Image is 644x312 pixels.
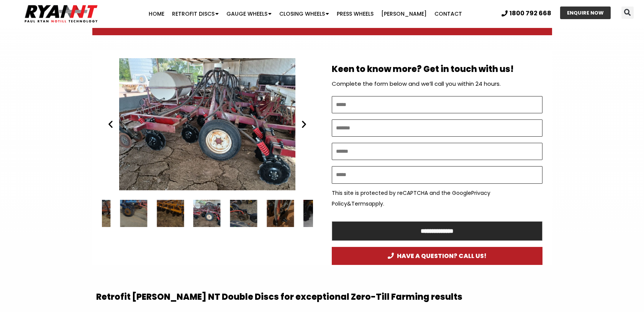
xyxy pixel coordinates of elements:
[83,200,110,227] div: 23 / 34
[193,200,221,227] div: 26 / 34
[145,6,168,21] a: Home
[267,200,294,227] div: 28 / 34
[332,64,542,75] h2: Keen to know more? Get in touch with us!
[120,200,147,227] div: 24 / 34
[168,6,223,21] a: Retrofit Discs
[567,10,604,15] span: ENQUIRE NOW
[388,253,487,259] span: HAVE A QUESTION? CALL US!
[621,7,634,19] div: Search
[332,188,542,209] p: This site is protected by reCAPTCHA and the Google & apply.
[23,2,100,26] img: Ryan NT logo
[560,7,611,19] a: ENQUIRE NOW
[303,200,331,227] div: 29 / 34
[102,58,313,190] div: RYAN NT Retrofit Double Discs. seeder bar
[223,6,275,21] a: Gauge Wheels
[106,119,115,129] div: Previous slide
[96,292,548,303] h2: Retrofit [PERSON_NAME] NT Double Discs for exceptional Zero-Till Farming results
[157,200,184,227] div: 25 / 34
[332,247,542,265] a: HAVE A QUESTION? CALL US!
[102,58,313,190] div: 26 / 34
[102,58,313,190] div: Slides
[333,6,377,21] a: Press Wheels
[377,6,431,21] a: [PERSON_NAME]
[332,78,542,89] p: Complete the form below and we’ll call you within 24 hours.
[510,10,551,16] span: 1800 792 668
[102,200,313,227] div: Slides Slides
[193,200,221,227] div: RYAN NT Retrofit Double Discs. seeder bar
[125,6,486,21] nav: Menu
[230,200,257,227] div: 27 / 34
[275,6,333,21] a: Closing Wheels
[299,119,309,129] div: Next slide
[501,10,551,16] a: 1800 792 668
[431,6,466,21] a: Contact
[332,189,490,207] a: Privacy Policy
[351,200,369,207] a: Terms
